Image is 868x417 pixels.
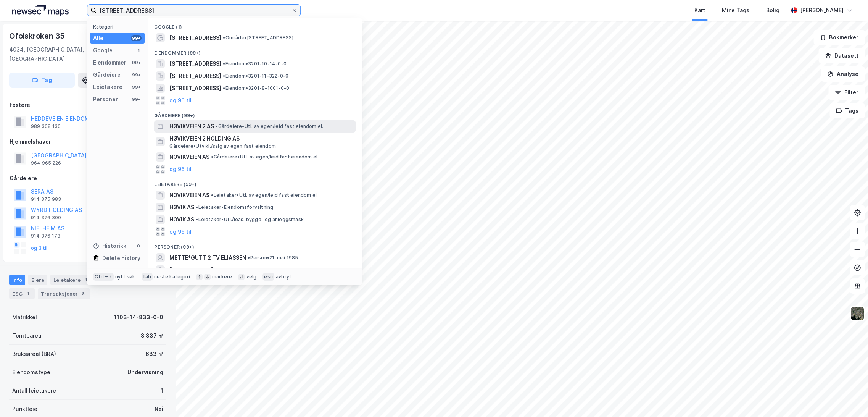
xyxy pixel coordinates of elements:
div: Delete history [102,254,140,263]
div: Leietakere [50,275,93,285]
button: og 96 til [169,96,192,105]
span: • [196,204,198,210]
span: NOVIKVEIEN AS [169,191,209,200]
div: Eiere [28,275,47,285]
div: Undervisning [127,368,163,377]
div: Kontrollprogram for chat [830,380,868,417]
span: • [223,85,225,91]
div: 989 308 130 [31,123,61,129]
span: • [223,35,225,40]
span: • [196,217,198,222]
div: Kategori [93,24,145,30]
input: Søk på adresse, matrikkel, gårdeiere, leietakere eller personer [97,5,291,16]
span: • [223,61,225,66]
span: [STREET_ADDRESS] [169,59,221,68]
div: Leietakere (99+) [148,175,362,189]
div: [PERSON_NAME] [800,6,844,15]
span: HØVIK AS [169,203,194,212]
span: HØVIKVEIEN 2 HOLDING AS [169,134,353,143]
div: Personer (99+) [148,238,362,252]
span: METTE*GUTT 2 TV ELIASSEN [169,253,246,262]
button: og 96 til [169,165,192,174]
span: • [211,154,213,160]
span: [STREET_ADDRESS] [169,33,221,42]
img: logo.a4113a55bc3d86da70a041830d287a7e.svg [12,5,69,16]
div: Historikk [93,241,126,251]
div: Transaksjoner [38,288,90,299]
div: 914 375 983 [31,196,61,202]
span: Person • 21. mai 1985 [248,255,298,261]
div: Alle [93,34,103,43]
div: 683 ㎡ [145,349,163,359]
div: esc [262,273,274,281]
div: tab [142,273,153,281]
span: • [248,255,250,260]
div: Punktleie [12,404,37,414]
div: Google (1) [148,18,362,32]
div: Antall leietakere [12,386,56,395]
div: velg [246,274,256,280]
span: HOVIK AS [169,215,194,224]
span: Gårdeiere • Utl. av egen/leid fast eiendom el. [211,154,319,160]
span: Person • [DATE] [215,267,253,273]
div: 1 [161,386,163,395]
span: • [223,73,225,79]
div: Eiendomstype [12,368,50,377]
div: Gårdeiere [10,174,166,183]
span: Gårdeiere • Utvikl./salg av egen fast eiendom [169,143,276,149]
div: Ctrl + k [93,273,114,281]
div: Bruksareal (BRA) [12,349,56,359]
span: Eiendom • 3201-10-14-0-0 [223,61,287,67]
div: Gårdeiere [93,70,121,79]
div: 0 [135,243,142,249]
span: [STREET_ADDRESS] [169,71,221,81]
div: Eiendommer (99+) [148,44,362,58]
span: • [216,123,218,129]
div: Info [9,275,25,285]
div: 99+ [131,84,142,90]
div: markere [212,274,232,280]
span: Leietaker • Utl. av egen/leid fast eiendom el. [211,192,318,198]
iframe: Chat Widget [830,380,868,417]
div: 4034, [GEOGRAPHIC_DATA], [GEOGRAPHIC_DATA] [9,45,108,63]
div: 99+ [131,35,142,41]
div: 99+ [131,96,142,102]
div: Gårdeiere (99+) [148,107,362,120]
button: Filter [828,85,865,100]
div: 99+ [131,60,142,66]
span: Eiendom • 3201-8-1001-0-0 [223,85,289,91]
div: Nei [155,404,163,414]
div: 1 [135,47,142,53]
div: 3 337 ㎡ [141,331,163,340]
div: Matrikkel [12,313,37,322]
div: 1 [24,290,32,297]
span: Leietaker • Utl./leas. bygge- og anleggsmask. [196,217,305,223]
div: 99+ [131,72,142,78]
button: Tags [829,103,865,118]
div: Bolig [766,6,779,15]
span: HØVIKVEIEN 2 AS [169,122,214,131]
div: nytt søk [115,274,135,280]
img: 9k= [850,306,865,321]
span: • [215,267,217,273]
div: 1 [82,276,90,284]
div: 1103-14-833-0-0 [114,313,163,322]
button: Analyse [821,66,865,82]
span: • [211,192,213,198]
span: Leietaker • Eiendomsforvaltning [196,204,273,210]
button: Datasett [818,48,865,63]
div: 914 376 173 [31,233,60,239]
span: Eiendom • 3201-11-322-0-0 [223,73,288,79]
span: [STREET_ADDRESS] [169,84,221,93]
div: ESG [9,288,35,299]
div: Eiendommer [93,58,126,67]
div: Mine Tags [722,6,749,15]
div: 914 376 300 [31,215,61,221]
div: 8 [79,290,87,297]
div: Kart [694,6,705,15]
div: neste kategori [154,274,190,280]
span: NOVIKVEIEN AS [169,152,209,162]
div: Ofolskroken 35 [9,30,66,42]
span: Gårdeiere • Utl. av egen/leid fast eiendom el. [216,123,323,129]
button: Tag [9,73,75,88]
